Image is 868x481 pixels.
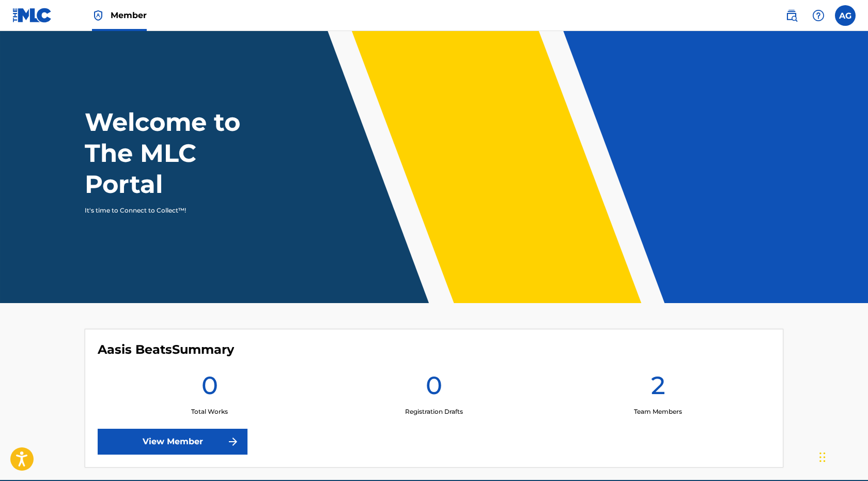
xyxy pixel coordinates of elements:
h4: Aasis Beats [98,342,234,357]
a: View Member [98,429,247,455]
img: f7272a7cc735f4ea7f67.svg [227,435,239,448]
a: Public Search [781,5,802,26]
div: User Menu [835,5,856,26]
div: Help [808,5,829,26]
img: search [785,9,798,22]
p: It's time to Connect to Collect™! [85,206,264,215]
h1: 0 [426,370,442,407]
span: Member [111,9,147,21]
h1: Welcome to The MLC Portal [85,107,278,200]
h1: 0 [202,370,218,407]
h1: 2 [651,370,665,407]
p: Team Members [634,407,682,416]
img: MLC Logo [12,8,52,23]
p: Registration Drafts [405,407,463,416]
img: Top Rightsholder [92,9,104,22]
p: Total Works [191,407,228,416]
div: Drag [819,442,826,473]
iframe: Chat Widget [816,431,868,481]
img: help [812,9,825,22]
